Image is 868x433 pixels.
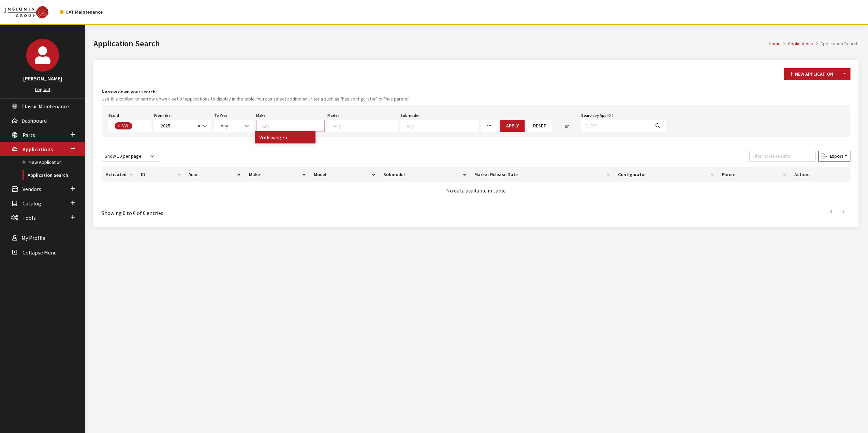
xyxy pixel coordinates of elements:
textarea: Search [407,123,478,129]
span: 2025 [154,120,211,132]
span: Vendors [23,186,41,192]
label: Submodel [400,112,420,119]
th: Market Release Date: activate to sort column ascending [470,167,614,182]
th: Year: activate to sort column ascending [185,167,245,182]
img: Catalog Maintenance [4,6,48,18]
td: No data available in table [102,182,850,199]
span: × [117,123,120,129]
textarea: Search [262,123,324,129]
span: Any [219,122,249,129]
label: Model [327,112,339,119]
span: My Profile [21,235,45,242]
li: Application Search [813,40,858,47]
input: Filter table results [749,151,815,161]
h1: Application Search [93,37,769,50]
th: Make: activate to sort column ascending [245,167,309,182]
button: Export [818,151,850,161]
button: Remove item [115,122,121,129]
th: Configurator: activate to sort column ascending [614,167,718,182]
a: Insignia Group logo [4,5,60,18]
li: Applications [781,40,813,47]
span: Export [827,153,843,159]
span: Parts [23,132,35,138]
img: John Swartwout [26,39,59,72]
label: Make [256,112,266,119]
th: Submodel: activate to sort column ascending [379,167,470,182]
h3: [PERSON_NAME] [7,74,78,82]
textarea: Search [134,123,138,129]
span: VW [121,123,130,129]
th: Model: activate to sort column ascending [310,167,379,182]
label: Brand [108,112,119,119]
a: Home [769,41,781,47]
span: Any [221,123,228,129]
small: Use this toolbar to narrow down a set of applications to display in the table. You can select add... [102,95,850,103]
label: From Year [154,112,172,119]
span: × [198,123,200,129]
li: Volkswagen [255,131,315,143]
label: To Year [214,112,227,119]
th: Activated: activate to sort column ascending [102,167,137,182]
span: Dashboard [21,117,47,124]
div: UAT Maintenance [60,9,103,16]
span: Classic Maintenance [21,103,69,110]
a: Log out [35,86,50,92]
button: Remove all items [196,122,200,130]
span: Catalog [23,200,41,207]
th: ID: activate to sort column ascending [137,167,185,182]
textarea: Search [334,123,397,129]
span: Collapse Menu [23,249,57,256]
th: Parent: activate to sort column ascending [718,167,790,182]
span: Tools [23,214,36,221]
span: Applications [23,146,53,153]
h4: Narrow down your search: [102,88,850,95]
button: Reset [527,120,552,132]
li: VW [115,122,132,129]
input: 11393 [581,120,650,132]
button: New Application [784,68,839,80]
div: Showing 0 to 0 of 0 entries [102,204,409,217]
label: Search by App ID # [581,112,614,119]
span: or [564,123,569,130]
span: 2025 [159,122,196,129]
span: Any [214,120,253,132]
button: Apply [500,120,525,132]
th: Actions [790,167,850,182]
